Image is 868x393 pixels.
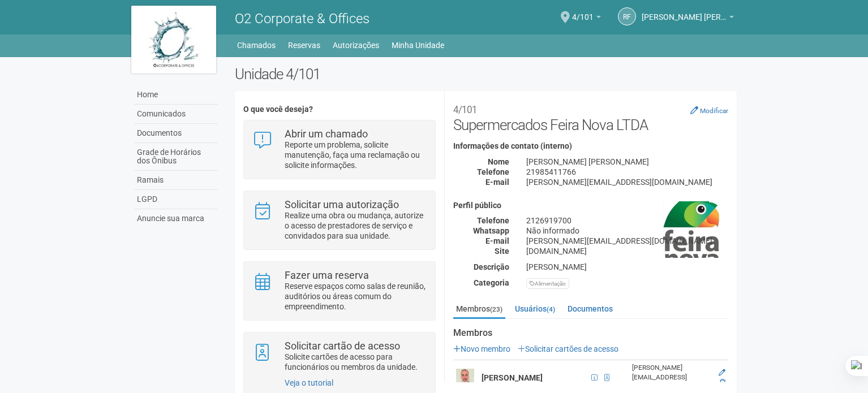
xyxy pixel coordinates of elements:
[285,281,427,312] p: Reserve espaços como salas de reunião, auditórios ou áreas comum do empreendimento.
[495,247,509,256] strong: Site
[485,236,509,245] strong: E-mail
[632,363,712,392] div: [PERSON_NAME][EMAIL_ADDRESS][DOMAIN_NAME]
[134,190,218,209] a: LGPD
[700,107,728,115] small: Modificar
[518,344,618,353] a: Solicitar cartões de acesso
[547,305,555,313] small: (4)
[518,177,737,187] div: [PERSON_NAME][EMAIL_ADDRESS][DOMAIN_NAME]
[134,124,218,143] a: Documentos
[134,209,218,228] a: Anuncie sua marca
[243,105,435,114] h4: O que você deseja?
[285,210,427,241] p: Realize uma obra ou mudança, autorize o acesso de prestadores de serviço e convidados para sua un...
[488,157,509,166] strong: Nome
[333,37,379,53] a: Autorizações
[235,11,369,27] span: O2 Corporate & Offices
[518,157,737,167] div: [PERSON_NAME] [PERSON_NAME]
[490,305,502,313] small: (23)
[453,328,728,338] strong: Membros
[482,373,543,382] strong: [PERSON_NAME]
[288,37,320,53] a: Reservas
[134,85,218,105] a: Home
[285,269,369,281] strong: Fazer uma reserva
[526,278,569,289] div: Alimentação
[663,201,720,258] img: business.png
[453,100,728,133] h2: Supermercados Feira Nova LTDA
[518,226,737,236] div: Não informado
[453,142,728,150] h4: Informações de contato (interno)
[285,140,427,170] p: Reporte um problema, solicite manutenção, faça uma reclamação ou solicite informações.
[642,14,734,23] a: [PERSON_NAME] [PERSON_NAME]
[237,37,276,53] a: Chamados
[565,300,616,317] a: Documentos
[719,369,725,377] a: Editar membro
[512,300,558,317] a: Usuários(4)
[453,344,510,353] a: Novo membro
[235,66,737,83] h2: Unidade 4/101
[131,6,216,74] img: logo.jpg
[252,270,426,312] a: Fazer uma reserva Reserve espaços como salas de reunião, auditórios ou áreas comum do empreendime...
[474,278,509,287] strong: Categoria
[572,14,601,23] a: 4/101
[477,216,509,225] strong: Telefone
[477,167,509,176] strong: Telefone
[392,37,444,53] a: Minha Unidade
[453,201,728,210] h4: Perfil público
[474,262,509,271] strong: Descrição
[252,200,426,241] a: Solicitar uma autorização Realize uma obra ou mudança, autorize o acesso de prestadores de serviç...
[690,106,728,115] a: Modificar
[252,341,426,372] a: Solicitar cartão de acesso Solicite cartões de acesso para funcionários ou membros da unidade.
[720,378,725,386] a: Excluir membro
[618,7,636,25] a: RF
[453,104,477,115] small: 4/101
[453,300,505,319] a: Membros(23)
[518,236,737,246] div: [PERSON_NAME][EMAIL_ADDRESS][DOMAIN_NAME]
[134,143,218,171] a: Grade de Horários dos Ônibus
[518,215,737,226] div: 2126919700
[285,340,400,352] strong: Solicitar cartão de acesso
[456,369,474,387] img: user.png
[285,378,333,387] a: Veja o tutorial
[473,226,509,235] strong: Whatsapp
[285,198,399,210] strong: Solicitar uma autorização
[518,167,737,177] div: 21985411766
[518,246,737,256] div: [DOMAIN_NAME]
[252,129,426,170] a: Abrir um chamado Reporte um problema, solicite manutenção, faça uma reclamação ou solicite inform...
[285,128,368,140] strong: Abrir um chamado
[642,2,727,21] span: Robson Firmino Gomes
[285,352,427,372] p: Solicite cartões de acesso para funcionários ou membros da unidade.
[485,178,509,187] strong: E-mail
[134,105,218,124] a: Comunicados
[572,2,594,21] span: 4/101
[518,262,737,272] div: [PERSON_NAME]
[134,171,218,190] a: Ramais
